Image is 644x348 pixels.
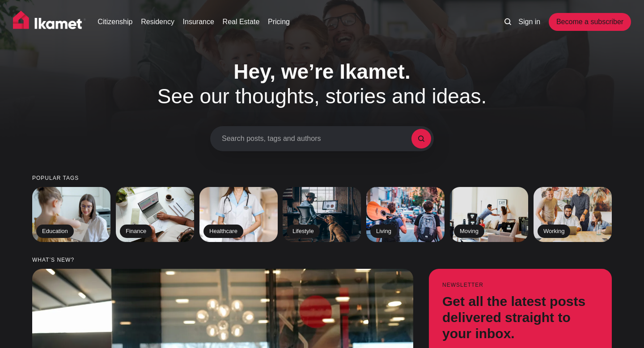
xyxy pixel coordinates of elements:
h2: Working [538,225,570,238]
h2: Finance [120,225,152,238]
small: Newsletter [442,282,598,288]
h1: See our thoughts, stories and ideas. [132,59,512,109]
a: Pricing [268,17,290,27]
a: Healthcare [199,187,278,242]
a: Insurance [183,17,214,27]
a: Working [534,187,612,242]
a: Finance [116,187,194,242]
h2: Moving [454,225,484,238]
span: Hey, we’re Ikamet. [233,60,410,83]
img: Ikamet home [13,11,86,33]
a: Residency [141,17,174,27]
h2: Education [36,225,74,238]
h2: Healthcare [203,225,243,238]
h2: Lifestyle [287,225,320,238]
a: Real Estate [223,17,260,27]
a: Education [32,187,110,242]
small: Popular tags [32,175,612,181]
h3: Get all the latest posts delivered straight to your inbox. [442,293,598,342]
a: Lifestyle [283,187,361,242]
a: Sign in [518,17,540,27]
a: Citizenship [97,17,132,27]
a: Become a subscriber [549,13,631,31]
h2: Living [370,225,397,238]
a: Living [366,187,445,242]
span: Search posts, tags and authors [222,134,411,143]
a: Moving [450,187,528,242]
small: What’s new? [32,257,612,263]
